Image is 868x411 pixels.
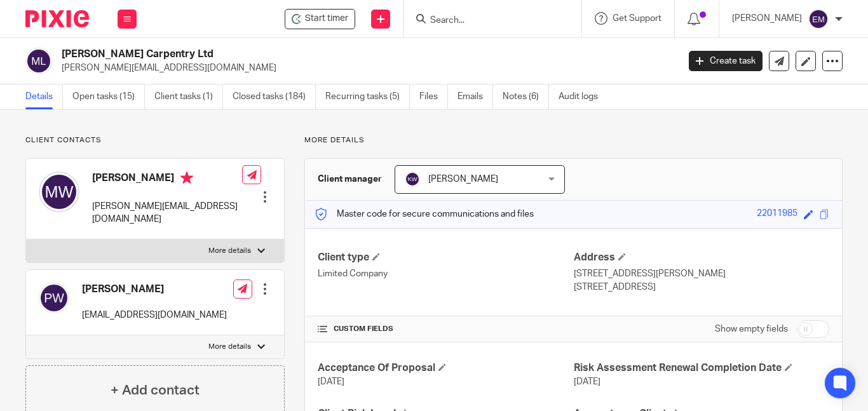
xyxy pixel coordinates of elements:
a: Files [419,84,448,109]
h4: CUSTOM FIELDS [318,324,573,334]
span: Start timer [305,12,348,25]
a: Closed tasks (184) [233,84,316,109]
span: [DATE] [574,377,600,386]
img: svg%3E [39,172,79,212]
i: Primary [180,172,193,184]
span: [PERSON_NAME] [428,175,498,184]
p: [PERSON_NAME][EMAIL_ADDRESS][DOMAIN_NAME] [92,200,242,226]
p: More details [208,342,251,352]
p: Client contacts [25,135,285,145]
p: Master code for secure communications and files [315,208,534,220]
img: svg%3E [25,48,52,74]
img: svg%3E [405,172,420,187]
p: More details [208,246,251,256]
p: Limited Company [318,267,573,280]
h4: Risk Assessment Renewal Completion Date [574,361,829,375]
span: [DATE] [318,377,344,386]
h4: Address [574,251,829,264]
a: Client tasks (1) [154,84,223,109]
input: Search [429,15,543,27]
p: [STREET_ADDRESS] [574,281,829,293]
h3: Client manager [318,173,382,185]
h4: [PERSON_NAME] [82,283,227,296]
a: Recurring tasks (5) [325,84,410,109]
p: [PERSON_NAME] [732,12,802,25]
div: 22011985 [757,207,797,222]
a: Open tasks (15) [72,84,145,109]
p: [EMAIL_ADDRESS][DOMAIN_NAME] [82,309,227,321]
p: More details [304,135,843,145]
a: Emails [458,84,493,109]
img: svg%3E [39,283,69,313]
label: Show empty fields [715,323,788,335]
a: Create task [689,51,763,71]
h4: [PERSON_NAME] [92,172,242,187]
img: Pixie [25,10,89,27]
h2: [PERSON_NAME] Carpentry Ltd [62,48,548,61]
img: svg%3E [808,9,829,29]
div: MJ Williams Carpentry Ltd [285,9,355,29]
h4: Acceptance Of Proposal [318,361,573,375]
a: Audit logs [559,84,607,109]
h4: Client type [318,251,573,264]
h4: + Add contact [111,381,200,400]
a: Details [25,84,63,109]
p: [STREET_ADDRESS][PERSON_NAME] [574,267,829,280]
a: Notes (6) [503,84,549,109]
span: Get Support [613,14,661,23]
p: [PERSON_NAME][EMAIL_ADDRESS][DOMAIN_NAME] [62,62,670,74]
